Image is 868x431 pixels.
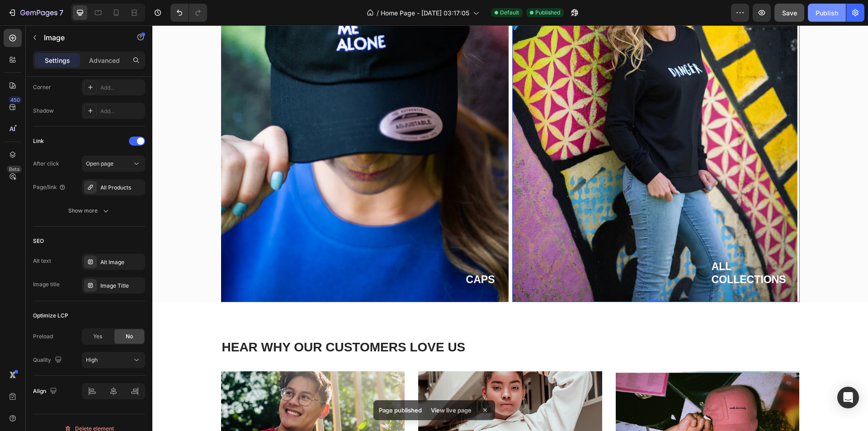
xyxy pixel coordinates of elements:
span: Default [500,9,519,17]
p: Image [44,32,121,43]
div: Alt Image [100,258,143,266]
div: Rich Text Editor. Editing area: main [558,234,635,263]
button: Open page [82,156,145,172]
span: ALL [559,235,580,247]
div: Optimize LCP [33,312,68,320]
button: Show more [33,203,145,219]
span: Save [782,9,797,17]
p: 7 [59,7,63,18]
div: Show more [68,206,110,215]
span: Yes [93,332,102,341]
div: Shadow [33,107,54,115]
div: View live page [425,404,477,417]
p: Settings [45,56,70,65]
div: Preload [33,332,53,341]
button: 7 [4,4,67,22]
div: Quality [33,354,64,366]
iframe: Design area [152,25,868,431]
span: CAPS [314,248,343,260]
span: Open page [86,160,113,167]
div: Corner [33,83,51,91]
div: Add... [100,107,143,115]
button: Publish [808,4,846,22]
p: Page published [379,406,422,415]
div: Align [33,385,59,398]
span: Home Page - [DATE] 03:17:05 [381,8,469,18]
span: High [86,356,98,363]
div: Alt text [33,257,51,265]
span: Published [535,9,560,17]
div: After click [33,160,59,168]
div: Open Intercom Messenger [837,387,859,408]
p: HEAR WHY OUR CUSTOMERS LOVE US [70,314,646,330]
div: Publish [816,8,838,18]
div: Page/link [33,183,66,191]
div: Add... [100,84,143,92]
button: Save [774,4,804,22]
p: Advanced [89,56,120,65]
div: Image title [33,280,60,289]
span: COLLECTIONS [559,248,634,260]
div: Link [33,137,44,145]
button: High [82,352,145,368]
div: SEO [33,237,44,245]
span: / [377,8,379,18]
div: 450 [9,96,22,104]
span: No [126,332,133,341]
div: Image Title [100,282,143,290]
div: Undo/Redo [170,4,207,22]
div: Rich Text Editor. Editing area: main [313,247,344,262]
div: Beta [7,166,22,173]
div: All Products [100,184,143,192]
